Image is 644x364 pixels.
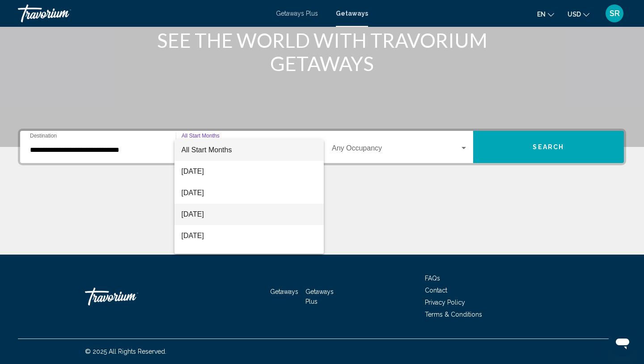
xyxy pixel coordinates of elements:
[182,247,317,268] span: [DATE]
[182,225,317,247] span: [DATE]
[182,161,317,182] span: [DATE]
[182,146,232,154] span: All Start Months
[182,204,317,225] span: [DATE]
[608,328,637,357] iframe: Button to launch messaging window
[182,182,317,204] span: [DATE]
